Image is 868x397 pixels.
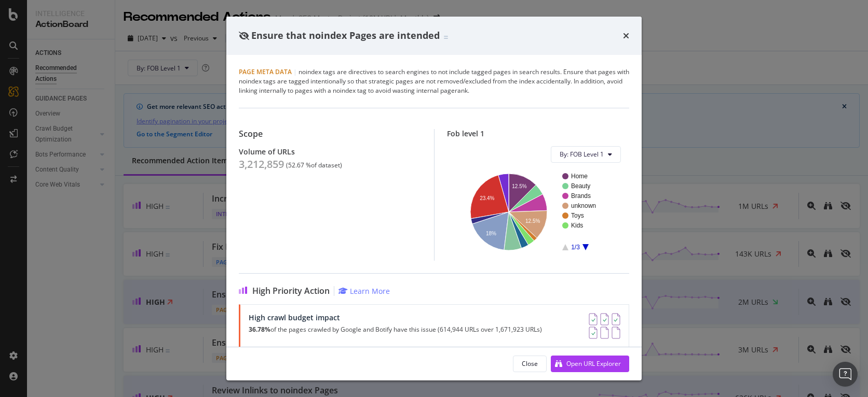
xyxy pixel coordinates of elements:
[571,202,596,209] text: unknown
[286,162,342,169] div: ( 52.67 % of dataset )
[239,32,249,40] div: eye-slash
[571,244,580,251] text: 1/3
[249,313,542,322] div: High crawl budget impact
[252,286,330,296] span: High Priority Action
[623,29,629,42] div: times
[455,171,618,252] svg: A chart.
[485,231,496,236] text: 18%
[589,313,620,339] img: AY0oso9MOvYAAAAASUVORK5CYII=
[525,218,540,223] text: 12.5%
[551,146,621,163] button: By: FOB Level 1
[571,192,591,200] text: Brands
[249,325,270,334] strong: 36.78%
[571,222,583,229] text: Kids
[571,173,588,180] text: Home
[571,212,584,219] text: Toys
[239,158,284,171] div: 3,212,859
[239,129,422,139] div: Scope
[293,67,297,76] span: |
[522,359,538,368] div: Close
[350,286,390,296] div: Learn More
[571,182,590,190] text: Beauty
[444,36,448,39] img: Equal
[239,67,292,76] span: Page Meta Data
[226,17,642,380] div: modal
[551,356,629,372] button: Open URL Explorer
[833,362,858,387] div: Open Intercom Messenger
[560,150,604,159] span: By: FOB Level 1
[249,326,542,333] p: of the pages crawled by Google and Botify have this issue (614,944 URLs over 1,671,923 URLs)
[566,359,621,368] div: Open URL Explorer
[239,147,422,156] div: Volume of URLs
[480,195,494,201] text: 23.4%
[251,29,440,41] span: Ensure that noindex Pages are intended
[512,183,526,189] text: 12.5%
[338,286,390,296] a: Learn More
[239,67,629,95] div: noindex tags are directives to search engines to not include tagged pages in search results. Ensu...
[513,356,547,372] button: Close
[447,129,630,138] div: Fob level 1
